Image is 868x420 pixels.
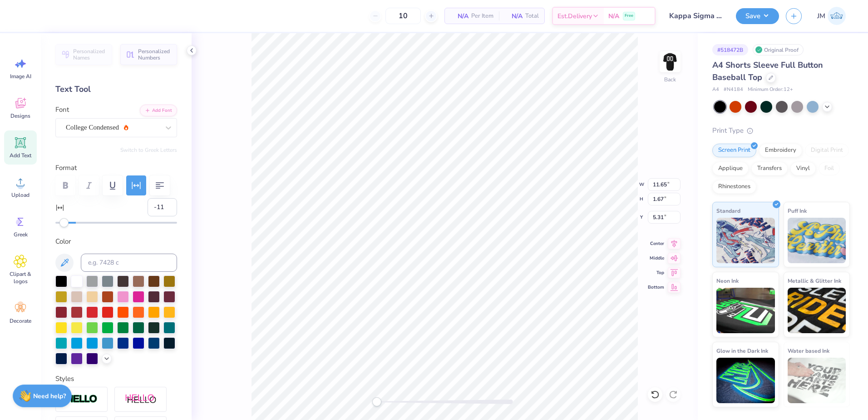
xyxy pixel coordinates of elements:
button: Personalized Numbers [120,44,177,65]
div: Text Tool [55,83,177,95]
img: Shadow [125,394,157,405]
span: Puff Ink [788,206,807,215]
span: A4 [712,86,719,94]
span: Neon Ink [716,276,739,285]
div: Rhinestones [712,180,756,194]
span: Top [648,269,664,276]
span: Est. Delivery [557,11,592,21]
img: Stroke [66,394,98,405]
span: Bottom [648,284,664,291]
img: Puff Ink [788,218,846,263]
span: Add Text [10,152,31,159]
span: # N4184 [724,86,743,94]
img: Joshua Malaki [828,7,846,25]
div: Accessibility label [372,397,381,406]
div: Embroidery [759,144,802,157]
span: N/A [608,11,619,21]
span: N/A [504,11,523,21]
a: JM [813,7,850,25]
span: Personalized Names [73,48,107,61]
label: Format [55,163,177,173]
span: Metallic & Glitter Ink [788,276,841,285]
span: Greek [14,231,28,238]
button: Switch to Greek Letters [120,146,177,154]
span: Water based Ink [788,346,829,355]
span: Clipart & logos [5,270,35,285]
span: Middle [648,255,664,262]
span: Minimum Order: 12 + [748,86,793,94]
span: Image AI [10,73,31,80]
div: Accessibility label [59,218,69,227]
button: Add Font [140,105,177,116]
button: Save [736,8,779,24]
img: Glow in the Dark Ink [716,358,775,403]
img: Neon Ink [716,288,775,333]
img: Back [661,53,679,71]
span: Designs [10,112,30,120]
span: Total [525,11,539,21]
span: Glow in the Dark Ink [716,346,768,355]
div: Foil [819,162,840,175]
span: A4 Shorts Sleeve Full Button Baseball Top [712,60,823,83]
input: e.g. 7428 c [81,254,177,272]
span: JM [817,11,825,21]
div: Original Proof [753,44,804,55]
strong: Need help? [33,392,66,400]
span: N/A [450,11,469,21]
span: Center [648,240,664,247]
div: Digital Print [805,144,849,157]
div: Print Type [712,125,850,136]
div: Applique [712,162,749,175]
span: Standard [716,206,740,215]
button: Personalized Names [55,44,112,65]
label: Color [55,236,177,247]
span: Upload [11,191,30,199]
div: # 518472B [712,44,748,55]
img: Metallic & Glitter Ink [788,288,846,333]
input: Untitled Design [662,7,729,25]
label: Font [55,105,69,115]
img: Standard [716,218,775,263]
div: Vinyl [790,162,816,175]
input: – – [385,8,421,24]
div: Screen Print [712,144,756,157]
span: Decorate [10,317,31,325]
span: Personalized Numbers [138,48,172,61]
label: Styles [55,374,74,384]
span: Free [625,13,633,19]
div: Back [664,75,676,84]
img: Water based Ink [788,358,846,403]
div: Transfers [751,162,788,175]
span: Per Item [471,11,493,21]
